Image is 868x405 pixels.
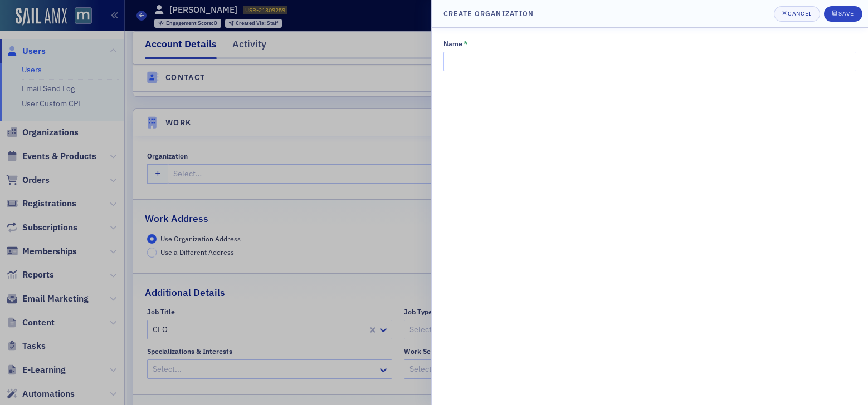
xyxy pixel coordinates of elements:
div: Save [838,11,854,17]
button: Cancel [774,6,820,22]
h4: Create Organization [443,8,534,18]
abbr: This field is required [464,39,468,47]
div: Cancel [788,11,811,17]
button: Save [824,6,862,22]
div: Name [443,39,462,48]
